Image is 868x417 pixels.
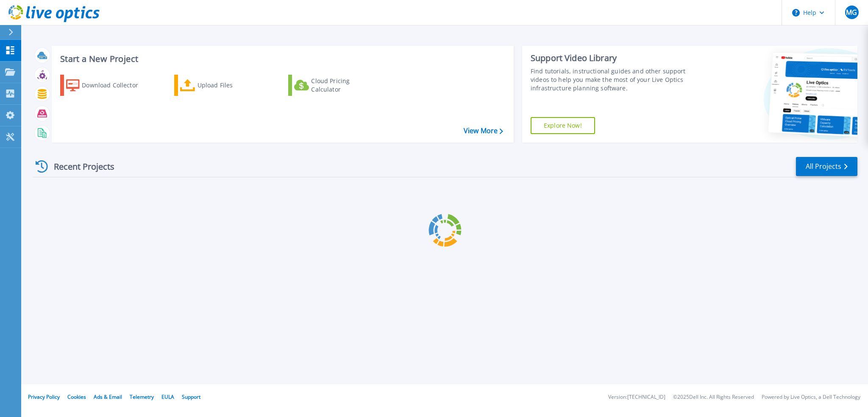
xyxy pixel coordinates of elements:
[60,75,155,96] a: Download Collector
[67,393,86,400] a: Cookies
[130,393,154,400] a: Telemetry
[94,393,122,400] a: Ads & Email
[33,156,126,177] div: Recent Projects
[796,157,857,176] a: All Projects
[464,127,503,135] a: View More
[673,395,754,400] li: © 2025 Dell Inc. All Rights Reserved
[531,117,595,134] a: Explore Now!
[288,75,383,96] a: Cloud Pricing Calculator
[608,395,665,400] li: Version: [TECHNICAL_ID]
[182,393,200,400] a: Support
[174,75,269,96] a: Upload Files
[531,53,702,64] div: Support Video Library
[846,9,857,16] span: MG
[198,77,265,94] div: Upload Files
[762,395,860,400] li: Powered by Live Optics, a Dell Technology
[60,54,503,64] h3: Start a New Project
[161,393,174,400] a: EULA
[28,393,60,400] a: Privacy Policy
[82,77,150,94] div: Download Collector
[531,67,702,92] div: Find tutorials, instructional guides and other support videos to help you make the most of your L...
[311,77,379,94] div: Cloud Pricing Calculator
